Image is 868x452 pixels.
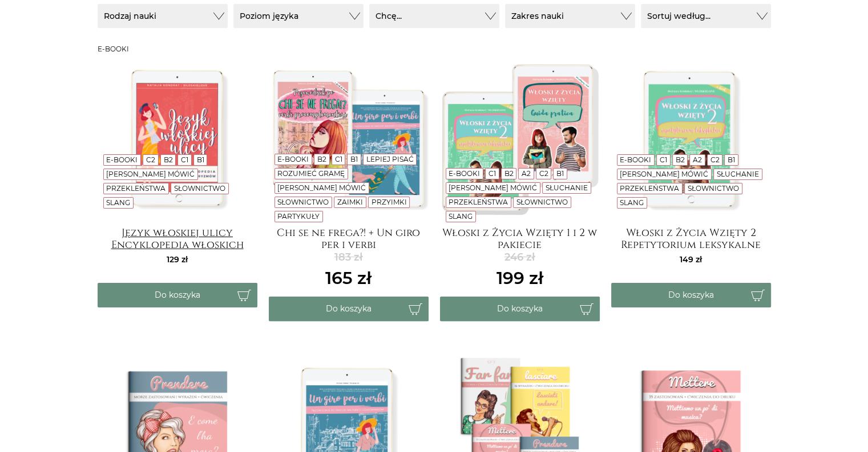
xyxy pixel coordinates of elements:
span: 129 [167,254,188,265]
a: Włoski z Życia Wzięty 1 i 2 w pakiecie [440,227,600,250]
button: Do koszyka [269,297,429,321]
del: 246 [496,250,543,265]
ins: 199 [496,265,543,291]
a: B1 [350,155,358,163]
a: B2 [317,155,326,163]
a: Słownictwo [174,184,225,193]
button: Chcę... [369,4,499,28]
button: Poziom języka [233,4,364,28]
button: Sortuj według... [641,4,771,28]
a: B2 [504,169,513,178]
a: C2 [146,155,155,164]
a: Przyimki [371,198,406,206]
a: Slang [449,212,473,221]
a: E-booki [106,155,138,164]
a: B1 [728,155,735,164]
a: B2 [163,155,172,164]
a: Język włoskiej ulicy Encyklopedia włoskich wulgaryzmów [98,227,257,250]
a: Przekleństwa [620,184,679,193]
a: Słuchanie [546,183,588,192]
button: Rodzaj nauki [98,4,228,28]
button: Do koszyka [611,283,771,307]
del: 183 [325,250,372,265]
a: Słownictwo [277,198,329,206]
a: C1 [334,155,342,163]
a: Slang [620,198,644,207]
a: Przekleństwa [106,184,165,193]
a: C2 [710,155,720,164]
a: Partykuły [277,212,320,221]
a: B1 [197,155,204,164]
a: Slang [106,198,130,207]
a: C1 [181,155,188,164]
a: Włoski z Życia Wzięty 2 Repetytorium leksykalne [611,227,771,250]
a: Chi se ne frega?! + Un giro per i verbi [269,227,429,250]
a: Słownictwo [516,198,568,206]
span: 149 [680,254,702,265]
a: E-booki [449,169,480,178]
button: Do koszyka [440,297,600,321]
button: Zakres nauki [505,4,635,28]
a: A2 [522,169,531,178]
a: Rozumieć gramę [277,169,345,178]
a: Słuchanie [717,170,759,178]
a: [PERSON_NAME] mówić [277,183,366,192]
a: Zaimki [337,198,363,206]
a: A2 [693,155,702,164]
a: [PERSON_NAME] mówić [106,170,195,178]
h3: E-booki [98,45,771,53]
ins: 165 [325,265,372,291]
a: [PERSON_NAME] mówić [449,183,537,192]
a: E-booki [277,155,309,163]
a: B2 [675,155,684,164]
button: Do koszyka [98,283,257,307]
a: C1 [488,169,496,178]
a: C2 [539,169,548,178]
a: Słownictwo [688,184,739,193]
a: Lepiej pisać [366,155,414,163]
a: E-booki [620,155,651,164]
a: [PERSON_NAME] mówić [620,170,708,178]
a: Przekleństwa [449,198,508,206]
a: C1 [660,155,667,164]
a: B1 [556,169,564,178]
